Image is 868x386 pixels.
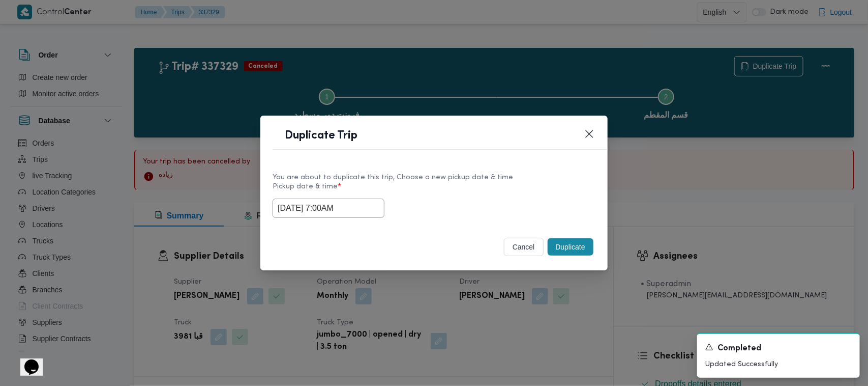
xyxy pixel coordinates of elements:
[548,238,593,256] button: Duplicate
[285,128,357,144] h1: Duplicate Trip
[705,342,852,355] div: Notification
[717,343,761,355] span: Completed
[504,238,544,256] button: cancel
[273,172,595,183] div: You are about to duplicate this trip, Choose a new pickup date & time
[273,199,384,218] input: Choose date & time
[705,359,852,370] p: Updated Successfully
[10,345,43,376] iframe: chat widget
[273,183,595,199] label: Pickup date & time
[583,128,595,140] button: Closes this modal window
